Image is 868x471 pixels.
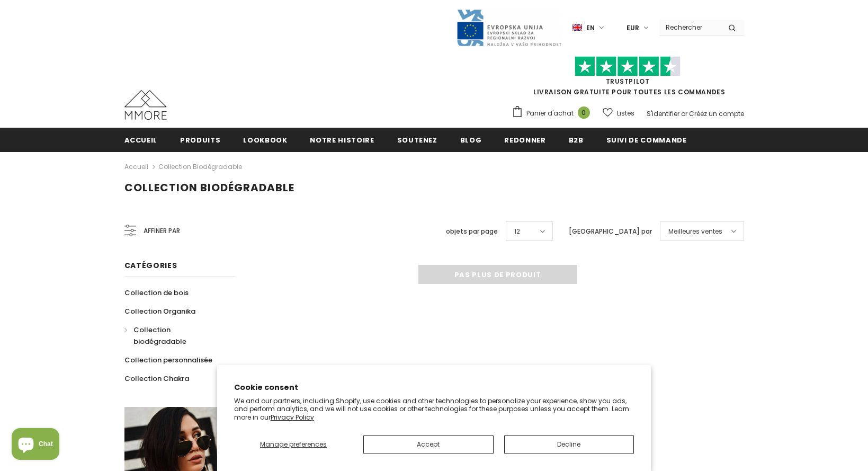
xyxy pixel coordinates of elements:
a: Collection Organika [124,302,195,321]
a: S'identifier [647,109,679,118]
a: Redonner [504,128,545,152]
h2: Cookie consent [234,382,634,393]
a: Collection de bois [124,283,189,302]
span: Collection personnalisée [124,355,212,365]
span: 0 [578,106,590,119]
a: Lookbook [243,128,287,152]
a: Collection personnalisée [124,351,212,369]
span: en [586,23,595,33]
img: Faites confiance aux étoiles pilotes [575,56,681,77]
span: Lookbook [243,135,287,145]
span: EUR [627,23,639,33]
a: B2B [569,128,584,152]
button: Decline [504,435,634,454]
a: Panier d'achat 0 [512,105,595,121]
button: Manage preferences [234,435,353,454]
a: Produits [180,128,220,152]
span: or [681,109,687,118]
inbox-online-store-chat: Shopify online store chat [8,428,62,463]
span: Notre histoire [310,135,374,145]
span: Collection biodégradable [124,180,294,195]
a: Privacy Policy [271,413,314,422]
span: Collection Chakra [124,374,189,384]
span: Catégories [124,260,177,271]
span: Blog [460,135,482,145]
span: Accueil [124,135,158,145]
img: i-lang-1.png [572,23,582,32]
input: Search Site [659,20,720,35]
span: Listes [617,108,634,119]
span: Meilleures ventes [668,226,722,237]
a: Blog [460,128,482,152]
span: Collection de bois [124,288,189,298]
span: Panier d'achat [526,108,574,119]
label: objets par page [446,226,498,237]
p: We and our partners, including Shopify, use cookies and other technologies to personalize your ex... [234,397,634,422]
span: Collection biodégradable [133,325,186,346]
span: Affiner par [144,225,180,237]
a: Listes [603,104,634,122]
a: soutenez [397,128,437,152]
button: Accept [363,435,494,454]
a: Accueil [124,161,148,173]
a: Collection biodégradable [124,321,224,351]
span: soutenez [397,135,437,145]
a: Javni Razpis [456,23,562,32]
span: 12 [514,226,520,237]
span: Produits [180,135,220,145]
a: Collection biodégradable [158,162,242,171]
a: Créez un compte [689,109,744,118]
span: B2B [569,135,584,145]
a: Suivi de commande [606,128,687,152]
img: Cas MMORE [124,90,167,120]
span: Collection Organika [124,306,195,316]
span: Suivi de commande [606,135,687,145]
span: LIVRAISON GRATUITE POUR TOUTES LES COMMANDES [512,61,744,96]
a: Accueil [124,128,158,152]
a: TrustPilot [606,77,650,86]
label: [GEOGRAPHIC_DATA] par [569,226,652,237]
a: Collection Chakra [124,369,189,388]
span: Redonner [504,135,545,145]
span: Manage preferences [260,440,327,449]
a: Notre histoire [310,128,374,152]
img: Javni Razpis [456,8,562,47]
